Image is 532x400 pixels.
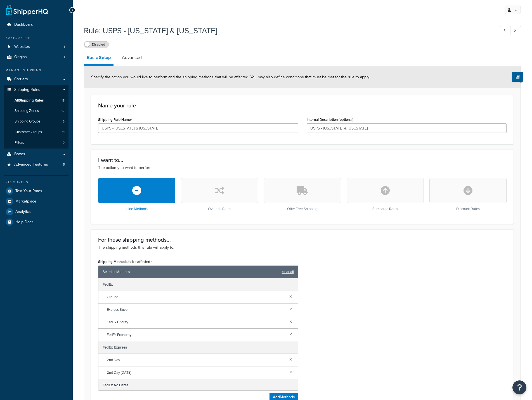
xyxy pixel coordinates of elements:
h1: Rule: USPS - [US_STATE] & [US_STATE] [84,25,490,36]
span: Filters [15,140,24,145]
span: Selected Methods [103,268,279,276]
span: Help Docs [15,220,34,225]
a: Boxes [4,149,68,159]
div: FedEx No Dates [98,379,298,392]
div: FedEx [98,278,298,291]
a: clear all [282,268,294,276]
a: Basic Setup [84,51,114,66]
span: 5 [63,162,65,167]
a: Previous Record [500,26,511,35]
span: Customer Groups [15,130,42,135]
a: Origins1 [4,52,68,62]
span: Specify the action you would like to perform and the shipping methods that will be affected. You ... [91,74,370,80]
h3: Name your rule [98,102,507,109]
li: Customer Groups [4,127,68,137]
span: Dashboard [14,22,33,27]
span: FedEx Economy [107,331,285,339]
li: Shipping Groups [4,116,68,127]
li: Shipping Zones [4,106,68,116]
li: Origins [4,52,68,62]
div: Hide Methods [98,178,175,211]
span: FedEx Priority [107,318,285,326]
div: Manage Shipping [4,68,68,73]
label: Shipping Rule Name [98,117,132,122]
label: Internal Description (optional) [307,117,354,122]
span: Boxes [14,152,25,157]
a: Filters9 [4,138,68,148]
div: Surcharge Rates [347,178,424,211]
span: Carriers [14,77,28,82]
li: Websites [4,42,68,52]
span: 2nd Day [DATE] [107,369,285,377]
div: Basic Setup [4,36,68,40]
span: Shipping Zones [15,109,39,113]
p: The shipping methods this rule will apply to. [98,244,507,251]
label: Shipping Methods to be affected [98,260,152,264]
span: Ground [107,293,285,301]
span: 2nd Day [107,356,285,364]
a: Carriers [4,74,68,84]
a: Advanced [119,51,145,64]
a: Analytics [4,207,68,217]
span: 12 [62,109,65,113]
span: Origins [14,55,27,60]
a: Shipping Zones12 [4,106,68,116]
h3: I want to... [98,157,507,163]
span: 1 [64,44,65,49]
a: Next Record [510,26,521,35]
div: Discount Rates [429,178,507,211]
a: Dashboard [4,20,68,30]
a: Help Docs [4,217,68,227]
span: Websites [14,44,30,49]
span: Advanced Features [14,162,48,167]
div: Offer Free Shipping [264,178,341,211]
a: Test Your Rates [4,186,68,196]
h3: For these shipping methods... [98,237,507,243]
a: Marketplace [4,196,68,206]
span: 1 [64,55,65,60]
span: Marketplace [15,199,36,204]
span: All Shipping Rules [15,98,44,103]
li: Shipping Rules [4,85,68,149]
li: Filters [4,138,68,148]
button: Open Resource Center [512,380,526,394]
li: Advanced Features [4,159,68,170]
div: Resources [4,180,68,185]
a: Customer Groups11 [4,127,68,137]
a: AllShipping Rules18 [4,95,68,106]
div: Override Rates [181,178,258,211]
a: Shipping Rules [4,85,68,95]
div: FedEx Express [98,341,298,354]
span: 18 [61,98,65,103]
span: 6 [63,119,65,124]
a: Advanced Features5 [4,159,68,170]
span: 9 [63,140,65,145]
span: Shipping Groups [15,119,40,124]
a: Shipping Groups6 [4,116,68,127]
p: The action you want to perform. [98,165,507,171]
span: Shipping Rules [14,88,40,92]
span: Analytics [15,210,31,214]
label: Disabled [84,41,109,48]
span: Express Saver [107,306,285,314]
span: 11 [62,130,65,135]
button: Show Help Docs [512,72,523,82]
a: Websites1 [4,42,68,52]
span: Test Your Rates [15,189,42,194]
